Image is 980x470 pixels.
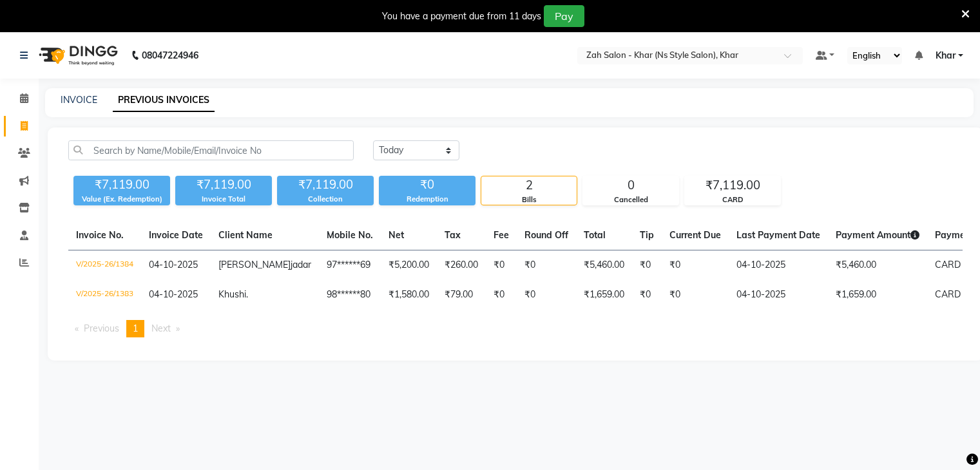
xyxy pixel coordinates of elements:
[544,5,584,27] button: Pay
[218,288,246,300] span: Khushi
[151,323,171,334] span: Next
[33,37,121,73] img: logo
[381,250,437,281] td: ₹5,200.00
[175,194,272,205] div: Invoice Total
[379,194,476,205] div: Redemption
[524,229,568,241] span: Round Off
[218,259,291,270] span: [PERSON_NAME]
[68,250,141,281] td: V/2025-26/1384
[828,250,927,281] td: ₹5,460.00
[76,229,124,241] span: Invoice No.
[142,37,198,73] b: 08047224946
[379,176,476,194] div: ₹0
[662,280,729,310] td: ₹0
[729,280,828,310] td: 04-10-2025
[584,229,606,241] span: Total
[481,176,577,194] div: 2
[389,229,404,241] span: Net
[486,280,517,310] td: ₹0
[517,250,576,281] td: ₹0
[84,323,119,334] span: Previous
[669,229,721,241] span: Current Due
[437,250,486,281] td: ₹260.00
[583,194,678,205] div: Cancelled
[632,250,662,281] td: ₹0
[68,280,141,310] td: V/2025-26/1383
[576,280,632,310] td: ₹1,659.00
[381,280,437,310] td: ₹1,580.00
[68,320,963,337] nav: Pagination
[149,288,198,300] span: 04-10-2025
[486,250,517,281] td: ₹0
[685,176,780,194] div: ₹7,119.00
[68,140,354,160] input: Search by Name/Mobile/Email/Invoice No
[736,229,820,241] span: Last Payment Date
[517,280,576,310] td: ₹0
[277,194,374,205] div: Collection
[382,10,541,23] div: You have a payment due from 11 days
[149,259,198,270] span: 04-10-2025
[61,94,97,106] a: INVOICE
[662,250,729,281] td: ₹0
[445,229,461,241] span: Tax
[836,229,919,241] span: Payment Amount
[133,323,138,334] span: 1
[640,229,654,241] span: Tip
[291,259,311,270] span: jadar
[685,194,780,205] div: CARD
[277,176,374,194] div: ₹7,119.00
[494,229,509,241] span: Fee
[632,280,662,310] td: ₹0
[935,259,961,270] span: CARD
[218,229,273,241] span: Client Name
[113,89,215,112] a: PREVIOUS INVOICES
[437,280,486,310] td: ₹79.00
[828,280,927,310] td: ₹1,659.00
[481,194,577,205] div: Bills
[149,229,203,241] span: Invoice Date
[175,176,272,194] div: ₹7,119.00
[583,176,678,194] div: 0
[729,250,828,281] td: 04-10-2025
[73,194,170,205] div: Value (Ex. Redemption)
[576,250,632,281] td: ₹5,460.00
[327,229,373,241] span: Mobile No.
[246,288,248,300] span: .
[935,288,961,300] span: CARD
[936,49,956,62] span: Khar
[73,176,170,194] div: ₹7,119.00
